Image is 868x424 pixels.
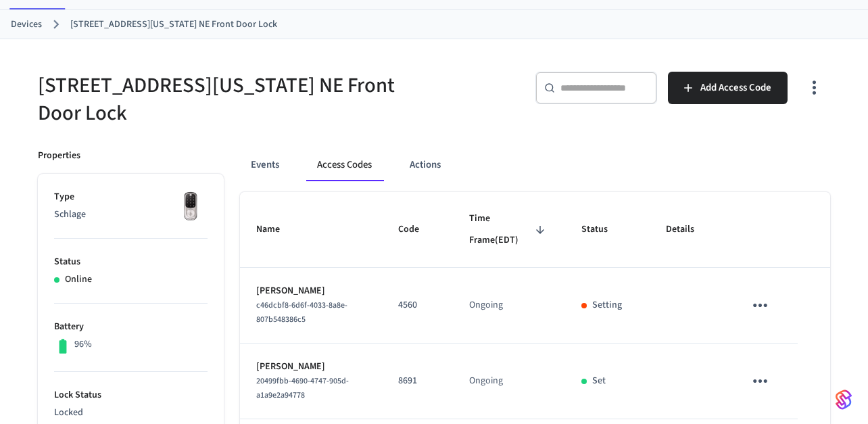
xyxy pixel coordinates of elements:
p: 4560 [398,298,437,312]
button: Access Codes [306,149,383,181]
p: Online [65,273,92,287]
p: [PERSON_NAME] [256,360,366,374]
p: Lock Status [54,388,208,402]
span: Name [256,219,297,240]
div: ant example [240,149,830,181]
p: [PERSON_NAME] [256,284,366,298]
p: Schlage [54,208,208,222]
button: Actions [399,149,452,181]
p: Locked [54,406,208,420]
span: Code [398,219,437,240]
td: Ongoing [453,344,565,419]
span: Add Access Code [700,79,771,97]
h5: [STREET_ADDRESS][US_STATE] NE Front Door Lock [38,72,426,127]
img: Yale Assure Touchscreen Wifi Smart Lock, Satin Nickel, Front [174,190,208,224]
p: Type [54,190,208,204]
img: SeamLogoGradient.69752ec5.svg [836,389,852,410]
span: Status [581,219,625,240]
button: Add Access Code [668,72,788,104]
span: c46dcbf8-6d6f-4033-8a8e-807b548386c5 [256,300,347,325]
p: Battery [54,320,208,334]
td: Ongoing [453,268,565,344]
p: 96% [74,337,92,352]
button: Events [240,149,290,181]
a: [STREET_ADDRESS][US_STATE] NE Front Door Lock [70,18,277,32]
p: 8691 [398,374,437,388]
span: Details [666,219,712,240]
p: Properties [38,149,80,163]
p: Status [54,255,208,269]
p: Set [592,374,606,388]
p: Setting [592,298,622,312]
span: Time Frame(EDT) [469,208,549,251]
span: 20499fbb-4690-4747-905d-a1a9e2a94778 [256,375,349,401]
a: Devices [11,18,42,32]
